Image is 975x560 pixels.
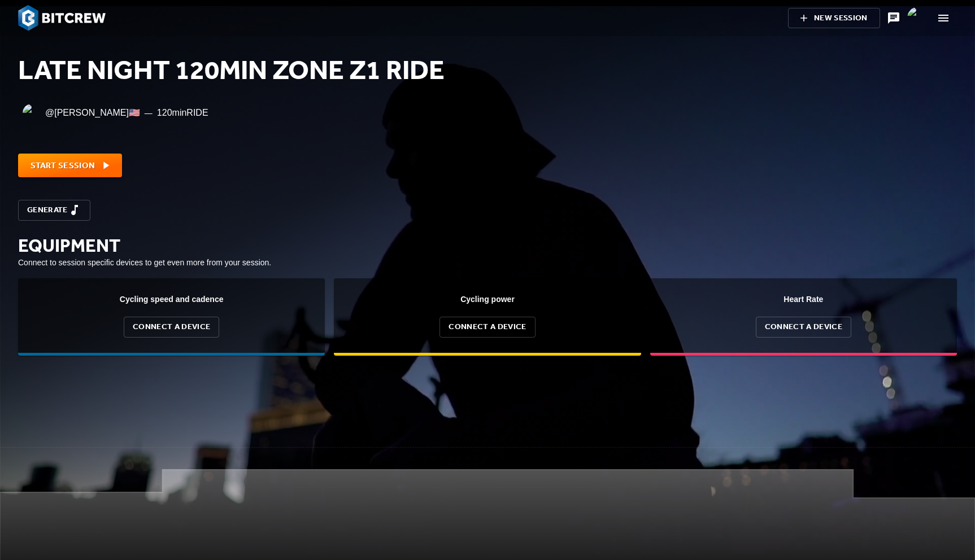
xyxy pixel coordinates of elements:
button: Connect a Device [439,317,535,338]
img: BitCrew [18,5,106,31]
div: — [18,99,957,126]
img: Ryan Jones [23,104,41,122]
span: Connect a Device [133,320,210,334]
span: Start Session [31,158,110,173]
button: Start Session [18,154,122,177]
span: Connect a Device [449,320,526,334]
button: Generate [18,200,90,221]
h3: Equipment [18,234,957,257]
span: New Session [807,11,861,25]
div: Cycling speed and cadence [120,294,224,305]
p: 120 min RIDE [157,106,208,120]
div: Heart Rate [784,294,823,305]
button: New Session [788,8,880,29]
img: @ryan [907,7,930,29]
h1: Late Night 120min Zone z1 ride [18,54,957,86]
span: Generate [27,203,81,217]
p: @ [PERSON_NAME] 🇺🇸 [45,106,140,120]
button: Connect a Device [756,317,851,338]
div: Cycling power [460,294,515,305]
span: Connect a Device [765,320,842,334]
p: Connect to session specific devices to get even more from your session. [18,257,957,269]
button: Connect a Device [124,317,219,338]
